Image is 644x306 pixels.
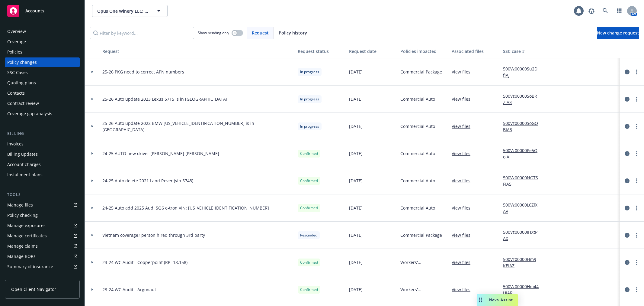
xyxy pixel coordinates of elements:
[300,287,318,292] span: Confirmed
[5,47,80,57] a: Policies
[452,232,475,238] a: View files
[298,48,344,54] div: Request status
[599,5,611,17] a: Search
[597,27,639,39] a: New change request
[102,286,156,293] span: 23-24 WC Audit - Argonaut
[5,88,80,98] a: Contacts
[452,48,498,54] div: Associated files
[349,150,363,157] span: [DATE]
[623,259,631,266] a: circleInformation
[623,123,631,130] a: circleInformation
[5,109,80,119] a: Coverage gap analysis
[300,69,319,75] span: In progress
[102,48,293,54] div: Request
[5,170,80,180] a: Installment plans
[633,123,640,130] a: more
[102,232,205,238] span: Vietnam coverage? person hired through 3rd party
[5,192,80,198] div: Tools
[400,177,435,184] span: Commercial Auto
[400,286,447,293] span: Workers' Compensation - Other than CA
[85,86,100,113] div: Toggle Row Expanded
[7,68,28,77] div: SSC Cases
[198,30,229,35] span: Show pending only
[633,177,640,184] a: more
[102,177,193,184] span: 24-25 Auto delete 2021 Land Rover (vin 5748)
[400,232,442,238] span: Commercial Package
[102,69,184,75] span: 25-26 PKG need to correct APN numbers
[400,48,447,54] div: Policies impacted
[349,69,363,75] span: [DATE]
[400,123,435,129] span: Commercial Auto
[623,177,631,184] a: circleInformation
[7,47,22,57] div: Policies
[25,8,44,13] span: Accounts
[5,231,80,241] a: Manage certificates
[633,96,640,103] a: more
[5,99,80,108] a: Contract review
[5,139,80,149] a: Invoices
[613,5,625,17] a: Switch app
[7,109,52,119] div: Coverage gap analysis
[503,93,543,106] a: 500Vz00000SoBRZIA3
[503,147,543,160] a: 500Vz00000Pe5QoIAJ
[5,160,80,169] a: Account charges
[300,260,318,265] span: Confirmed
[501,44,546,58] button: SSC case #
[5,210,80,220] a: Policy checking
[85,167,100,194] div: Toggle Row Expanded
[7,57,37,67] div: Policy changes
[7,262,53,272] div: Summary of insurance
[349,177,363,184] span: [DATE]
[5,37,80,47] a: Coverage
[7,221,46,230] div: Manage exposures
[7,149,38,159] div: Billing updates
[349,48,396,54] div: Request date
[85,194,100,222] div: Toggle Row Expanded
[503,202,543,214] a: 500Vz00000L6ZlXIAV
[633,68,640,76] a: more
[300,233,317,238] span: Rescinded
[585,5,598,17] a: Report a Bug
[347,44,398,58] button: Request date
[300,151,318,156] span: Confirmed
[92,5,168,17] button: Opus One Winery LLC; Opus One International SARL
[7,37,26,47] div: Coverage
[7,170,43,180] div: Installment plans
[623,232,631,239] a: circleInformation
[7,78,36,88] div: Quoting plans
[7,99,39,108] div: Contract review
[102,205,269,211] span: 24-25 Auto add 2025 Audi SQ6 e-tron VIN: [US_VEHICLE_IDENTIFICATION_NUMBER]
[597,30,639,36] span: New change request
[7,200,33,210] div: Manage files
[5,78,80,88] a: Quoting plans
[7,231,47,241] div: Manage certificates
[503,48,543,54] div: SSC case #
[633,204,640,212] a: more
[5,131,80,137] div: Billing
[252,30,269,36] span: Request
[503,120,543,133] a: 500Vz00000SoGOBIA3
[489,297,513,302] span: Nova Assist
[97,8,149,14] span: Opus One Winery LLC; Opus One International SARL
[279,30,307,36] span: Policy history
[452,205,475,211] a: View files
[623,286,631,293] a: circleInformation
[400,96,435,102] span: Commercial Auto
[85,249,100,276] div: Toggle Row Expanded
[85,113,100,140] div: Toggle Row Expanded
[452,69,475,75] a: View files
[85,58,100,86] div: Toggle Row Expanded
[5,27,80,36] a: Overview
[5,221,80,230] span: Manage exposures
[7,210,38,220] div: Policy checking
[623,150,631,157] a: circleInformation
[400,150,435,157] span: Commercial Auto
[503,66,543,78] a: 500Vz00000Su2DfIAJ
[7,160,41,169] div: Account charges
[633,259,640,266] a: more
[7,88,25,98] div: Contacts
[5,272,80,282] a: Policy AI ingestions
[623,68,631,76] a: circleInformation
[349,286,363,293] span: [DATE]
[349,123,363,129] span: [DATE]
